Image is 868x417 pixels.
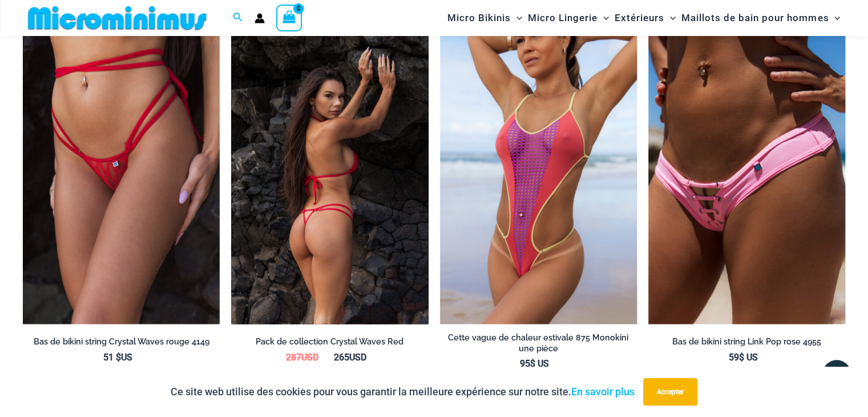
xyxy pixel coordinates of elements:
font: $ US [738,352,757,363]
button: Accepter [643,378,697,406]
a: Bas de bikini string Crystal Waves rouge 4149 [23,336,220,351]
a: En savoir plus [571,386,635,398]
font: Bas de bikini string Link Pop rose 4955 [672,336,821,346]
font: Extérieurs [615,12,664,23]
a: Voir le panier, vide [276,5,302,31]
span: Menu Basculer [597,3,609,33]
span: Menu Basculer [511,3,522,33]
a: Bas de bikini string Link Pop rose 4955 [648,336,845,351]
a: Cette vague de chaleur estivale 875 Monokini une pièce 10Cette vague de chaleur estivale 875 Mono... [440,29,637,324]
font: 265 [334,352,349,363]
font: Ce site web utilise des cookies pour vous garantir la meilleure expérience sur notre site. [171,386,571,398]
nav: Navigation du site [443,2,845,34]
font: Bas de bikini string Crystal Waves rouge 4149 [34,336,209,346]
font: $ US [530,358,549,369]
a: Lien vers l'icône du compte [255,13,265,23]
span: Menu Basculer [664,3,676,33]
a: Pack de collectionCrystal Waves 305 Tri Top 4149 String 01Crystal Waves 305 Tri Top 4149 String 01 [231,29,428,324]
img: LOGO DE LA BOUTIQUE MM À PLAT [23,5,211,31]
a: Pack de collection Crystal Waves Red [231,336,428,351]
font: Cette vague de chaleur estivale 875 Monokini une pièce [448,332,628,353]
font: Micro Bikinis [447,12,511,23]
font: Micro Lingerie [528,12,597,23]
img: Crystal Waves 4149 String 01 [23,29,220,324]
a: Micro LingerieMenu BasculerMenu Basculer [525,3,612,33]
a: ExtérieursMenu BasculerMenu Basculer [612,3,679,33]
font: US [121,352,132,363]
a: Crystal Waves 4149 String 01Crystal Waves 305 Tri Top 4149 String 01Crystal Waves 305 Tri Top 414... [23,29,220,324]
img: Crystal Waves 305 Tri Top 4149 String 01 [231,29,428,324]
font: 51 $ [103,352,121,363]
font: Pack de collection Crystal Waves Red [256,336,403,346]
img: Lien Pop Rose 4955 Bas 01 [648,29,845,324]
a: Micro BikinisMenu BasculerMenu Basculer [445,3,525,33]
font: Accepter [657,388,684,396]
img: Cette vague de chaleur estivale 875 Monokini une pièce 10 [440,29,637,324]
font: 95 [520,358,530,369]
font: 59 [728,352,738,363]
font: USD [349,352,366,363]
span: Menu Basculer [829,3,840,33]
font: Maillots de bain pour hommes [681,12,829,23]
a: Maillots de bain pour hommesMenu BasculerMenu Basculer [679,3,843,33]
a: Lien vers l'icône de recherche [233,11,243,25]
a: Cette vague de chaleur estivale 875 Monokini une pièce [440,332,637,358]
a: Lien Pop Rose 4955 Bas 01Lien Pop Rose 4955 Bas 02Lien Pop Rose 4955 Bas 02 [648,29,845,324]
font: 287 [286,352,301,363]
font: USD [301,352,318,363]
